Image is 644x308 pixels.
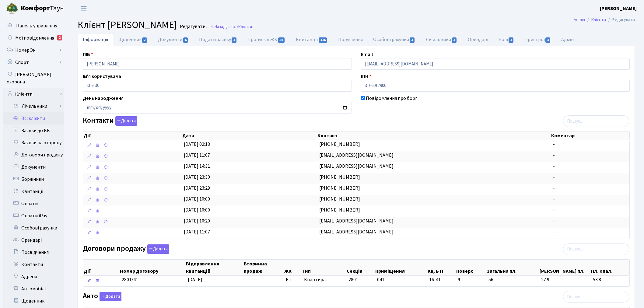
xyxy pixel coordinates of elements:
a: Заявки до КК [3,124,64,137]
th: Поверх [456,260,486,275]
span: Клієнти [238,24,252,30]
span: Панель управління [16,23,57,29]
span: 3 [545,37,550,43]
span: [EMAIL_ADDRESS][DOMAIN_NAME] [319,218,394,224]
span: 1 [509,37,513,43]
a: Додати [98,291,121,302]
span: 16-41 [429,276,453,283]
a: Лічильники [420,33,462,46]
span: [DATE] 14:31 [184,163,210,170]
span: [PHONE_NUMBER] [319,185,360,191]
span: [EMAIL_ADDRESS][DOMAIN_NAME] [319,152,394,159]
a: Заявки на охорону [3,137,64,149]
nav: breadcrumb [565,13,644,26]
span: [EMAIL_ADDRESS][DOMAIN_NAME] [319,163,394,170]
a: Договори продажу [3,149,64,161]
a: Клієнти [3,88,64,100]
span: 2801/41 [122,276,138,283]
span: [DATE] 23:30 [184,174,210,180]
th: Відправлення квитанцій [185,260,243,275]
a: Admin [574,16,585,23]
b: [PERSON_NAME] [600,5,637,12]
span: 27.9 [541,276,588,283]
button: Договори продажу [147,244,169,254]
span: Квартира [304,276,344,283]
a: Порушення [333,33,368,46]
span: Клієнт [PERSON_NAME] [78,18,177,32]
span: 56 [488,276,536,283]
input: Пошук... [563,243,629,255]
a: Назад до всіхКлієнти [210,24,252,30]
a: Боржники [3,173,64,185]
span: [PHONE_NUMBER] [319,141,360,148]
a: Подати заявку [194,33,242,46]
div: 2 [57,35,62,40]
span: 9 [458,276,484,283]
th: Вторинна продаж [243,260,283,275]
span: 116 [319,37,327,43]
a: Оплати [3,198,64,210]
span: [DATE] 02:13 [184,141,210,148]
b: Комфорт [21,3,50,13]
input: Пошук... [563,291,629,303]
a: [PERSON_NAME] охорона [3,68,64,88]
th: [PERSON_NAME] пл. [539,260,591,275]
th: Контакт [317,131,551,140]
a: Щоденник [113,33,153,46]
a: Інформація [78,33,113,46]
label: ПІБ [83,51,93,58]
th: Дії [83,131,182,140]
small: Редагувати . [179,24,207,30]
span: [DATE] [188,276,202,283]
a: Всі клієнти [3,112,64,124]
th: Кв, БТІ [427,260,456,275]
a: Посвідчення [3,246,64,258]
a: Панель управління [3,20,64,32]
a: Документи [153,33,194,46]
a: Адреси [3,271,64,283]
img: logo.png [6,2,18,15]
a: Особові рахунки [368,33,420,46]
span: 4 [452,37,457,43]
th: Загальна пл. [486,260,539,275]
span: [PHONE_NUMBER] [319,174,360,180]
span: Мої повідомлення [15,35,54,41]
span: - [553,141,555,148]
label: Договори продажу [83,244,169,254]
a: Орендарі [463,33,493,46]
a: НомерОк [3,44,64,56]
a: Клієнти [591,16,606,23]
a: Ролі [493,33,519,46]
th: Пл. опал. [590,260,629,275]
span: [DATE] 10:20 [184,218,210,224]
span: 041 [377,276,384,283]
span: [DATE] 11:07 [184,152,210,159]
button: Переключити навігацію [76,3,91,13]
span: 58 [278,37,285,43]
a: Додати [146,243,169,254]
label: Ім'я користувача [83,73,121,80]
span: [DATE] 10:00 [184,207,210,213]
span: [PHONE_NUMBER] [319,196,360,202]
span: 6 [183,37,188,43]
span: КТ [286,276,299,283]
th: Дії [83,260,119,275]
span: - [553,185,555,191]
label: Авто [83,292,121,301]
label: Контакти [83,116,137,126]
span: - [246,276,247,283]
a: Контакти [3,258,64,271]
label: Повідомлення про борг [366,95,417,102]
span: 2801 [348,276,358,283]
span: Таун [21,3,64,14]
th: Коментар [551,131,629,140]
span: [DATE] 10:00 [184,196,210,202]
span: - [553,174,555,180]
span: - [553,229,555,235]
span: 1 [232,37,236,43]
a: Спорт [3,56,64,68]
button: Контакти [115,116,137,126]
a: Оплати iPay [3,210,64,222]
th: Секція [346,260,375,275]
a: Додати [114,115,137,126]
